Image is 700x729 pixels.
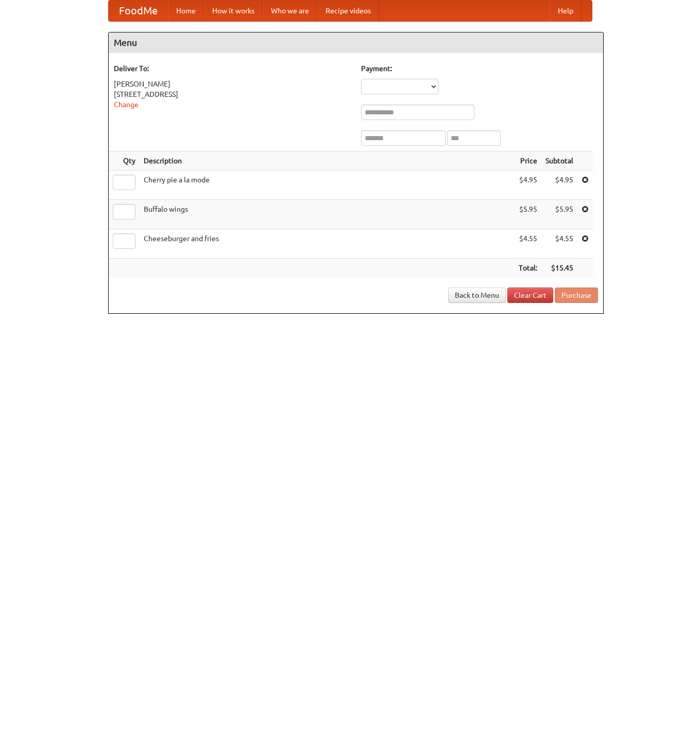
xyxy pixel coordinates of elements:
div: [PERSON_NAME] [114,79,351,89]
td: $4.55 [541,229,577,259]
td: $4.55 [515,229,541,259]
div: [STREET_ADDRESS] [114,89,351,99]
th: Subtotal [541,151,577,171]
a: Help [550,1,582,21]
button: Purchase [555,287,598,303]
a: Change [114,100,139,109]
th: Description [140,151,515,171]
td: Cheeseburger and fries [140,229,515,259]
a: FoodMe [109,1,168,21]
h5: Deliver To: [114,63,351,74]
td: $4.95 [541,171,577,200]
td: $4.95 [515,171,541,200]
td: $5.95 [541,200,577,229]
a: Who we are [263,1,317,21]
td: Buffalo wings [140,200,515,229]
h4: Menu [109,32,603,53]
th: Qty [109,151,140,171]
a: Back to Menu [448,287,506,303]
a: Clear Cart [507,287,553,303]
td: $5.95 [515,200,541,229]
a: How it works [204,1,263,21]
th: Total: [515,259,541,278]
th: $15.45 [541,259,577,278]
th: Price [515,151,541,171]
td: Cherry pie a la mode [140,171,515,200]
a: Home [168,1,204,21]
a: Recipe videos [317,1,379,21]
h5: Payment: [361,63,598,74]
